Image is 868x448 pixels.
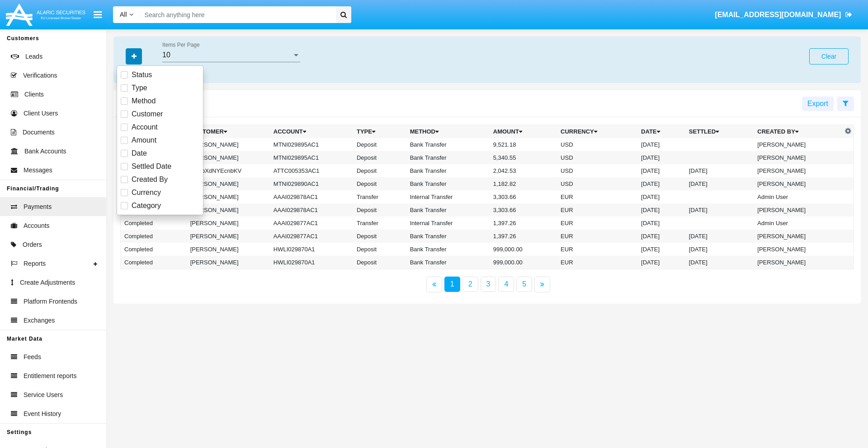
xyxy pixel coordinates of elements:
span: Messages [24,166,52,175]
a: 1 [444,277,460,292]
button: Clear [809,48,849,65]
td: [DATE] [637,230,685,243]
span: 10 [162,51,170,59]
td: Bank Transfer [406,164,490,177]
td: USD [557,138,637,151]
td: Admin User [754,190,842,203]
a: 2 [462,277,478,292]
td: [DATE] [637,138,685,151]
th: Date [637,125,685,139]
span: Customer [132,109,163,120]
td: Admin User [754,217,842,230]
td: [DATE] [637,164,685,177]
span: Client Users [24,109,58,118]
td: [PERSON_NAME] [187,151,270,164]
td: Internal Transfer [406,190,490,203]
span: Status [132,69,152,80]
a: 4 [498,277,514,292]
td: Bank Transfer [406,203,490,217]
td: [DATE] [637,217,685,230]
td: MTNI029895AC1 [270,151,353,164]
span: Date [132,148,147,159]
td: Deposit [353,151,406,164]
td: [PERSON_NAME] [187,177,270,190]
td: EUR [557,230,637,243]
span: Export [807,100,828,107]
td: AAAI029877AC1 [270,230,353,243]
td: [PERSON_NAME] [187,230,270,243]
td: 5,340.55 [490,151,557,164]
td: EUR [557,217,637,230]
td: [DATE] [637,177,685,190]
span: Bank Accounts [24,147,66,156]
th: Method [406,125,490,139]
span: [EMAIL_ADDRESS][DOMAIN_NAME] [715,11,841,18]
span: Account [132,122,158,133]
td: [DATE] [685,230,754,243]
th: Currency [557,125,637,139]
span: Type [132,83,147,93]
td: 1,397.26 [490,217,557,230]
span: Leads [25,52,42,61]
span: Category [132,200,161,211]
td: Bank Transfer [406,243,490,256]
td: 999,000.00 [490,256,557,269]
td: [PERSON_NAME] [187,203,270,217]
td: [PERSON_NAME] [754,243,842,256]
th: Created By [754,125,842,139]
input: Search [140,6,333,23]
td: MTNI029890AC1 [270,177,353,190]
td: USD [557,151,637,164]
td: EUR [557,243,637,256]
td: EUR [557,190,637,203]
span: Method [132,96,156,106]
td: MTNI029895AC1 [270,138,353,151]
td: [PERSON_NAME] [754,256,842,269]
td: 999,000.00 [490,243,557,256]
img: Logo image [5,1,87,28]
td: [PERSON_NAME] [187,243,270,256]
td: Completed [121,256,187,269]
td: 9,521.18 [490,138,557,151]
td: EUR [557,203,637,217]
span: Create Adjustments [20,278,75,287]
td: Bank Transfer [406,256,490,269]
td: [PERSON_NAME] [754,230,842,243]
th: Customer [187,125,270,139]
td: [DATE] [637,151,685,164]
span: Event History [24,409,61,419]
td: Deposit [353,138,406,151]
span: Entitlement reports [24,371,77,381]
th: Type [353,125,406,139]
span: Orders [23,240,42,249]
button: Export [802,97,834,111]
td: [PERSON_NAME] [187,256,270,269]
td: 1,182.82 [490,177,557,190]
td: lRkcbXdNYEcnbKV [187,164,270,177]
td: Transfer [353,217,406,230]
td: Deposit [353,256,406,269]
td: [DATE] [685,243,754,256]
td: [DATE] [685,256,754,269]
td: 3,303.66 [490,203,557,217]
td: [PERSON_NAME] [187,138,270,151]
td: AAAI029877AC1 [270,217,353,230]
td: Deposit [353,164,406,177]
td: [PERSON_NAME] [754,138,842,151]
td: [DATE] [637,256,685,269]
td: AAAI029878AC1 [270,190,353,203]
td: Deposit [353,203,406,217]
span: Created By [132,174,168,185]
a: [EMAIL_ADDRESS][DOMAIN_NAME] [711,2,857,28]
td: ATTC005353AC1 [270,164,353,177]
th: Settled [685,125,754,139]
th: Account [270,125,353,139]
td: HWLI029870A1 [270,256,353,269]
nav: paginator [113,277,861,292]
span: Amount [132,135,156,146]
a: All [113,10,140,19]
span: All [120,11,127,18]
td: [PERSON_NAME] [754,203,842,217]
td: 3,303.66 [490,190,557,203]
td: EUR [557,256,637,269]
